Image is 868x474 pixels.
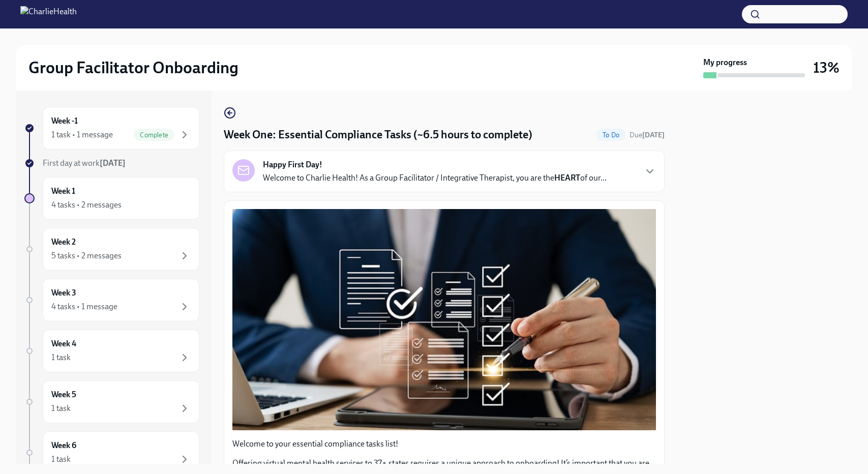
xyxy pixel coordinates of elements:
[642,131,665,139] strong: [DATE]
[51,115,78,127] h6: Week -1
[51,454,71,465] div: 1 task
[51,250,122,261] div: 5 tasks • 2 messages
[51,287,76,299] h6: Week 3
[43,158,126,168] span: First day at work
[51,199,122,211] div: 4 tasks • 2 messages
[24,158,199,169] a: First day at work[DATE]
[51,301,117,312] div: 4 tasks • 1 message
[24,380,199,423] a: Week 51 task
[100,158,126,168] strong: [DATE]
[24,279,199,321] a: Week 34 tasks • 1 message
[24,107,199,150] a: Week -11 task • 1 messageComplete
[596,131,625,139] span: To Do
[28,57,238,78] h2: Group Facilitator Onboarding
[630,131,665,139] span: Due
[20,6,77,22] img: CharlieHealth
[51,352,71,363] div: 1 task
[232,209,656,430] button: Zoom image
[813,58,840,77] h3: 13%
[554,173,580,183] strong: HEART
[51,236,76,248] h6: Week 2
[51,129,113,140] div: 1 task • 1 message
[703,57,747,68] strong: My progress
[134,131,174,139] span: Complete
[51,440,76,451] h6: Week 6
[24,330,199,372] a: Week 41 task
[24,228,199,271] a: Week 25 tasks • 2 messages
[224,127,532,142] h4: Week One: Essential Compliance Tasks (~6.5 hours to complete)
[263,159,322,170] strong: Happy First Day!
[232,438,656,450] p: Welcome to your essential compliance tasks list!
[24,431,199,474] a: Week 61 task
[263,172,607,184] p: Welcome to Charlie Health! As a Group Facilitator / Integrative Therapist, you are the of our...
[51,403,71,414] div: 1 task
[51,186,75,197] h6: Week 1
[51,389,76,400] h6: Week 5
[51,338,76,349] h6: Week 4
[24,177,199,220] a: Week 14 tasks • 2 messages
